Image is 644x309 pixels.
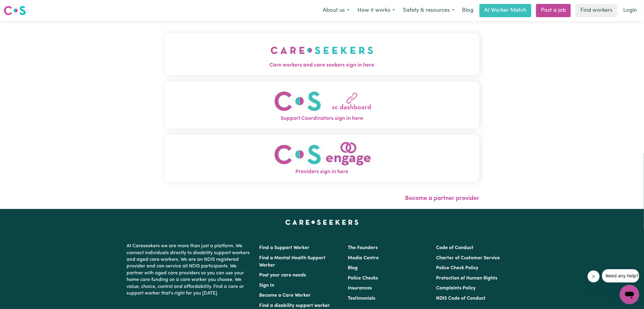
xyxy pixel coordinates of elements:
a: Find a Mental Health Support Worker [259,256,326,268]
a: Code of Conduct [436,245,473,250]
a: Become a Care Worker [259,293,311,298]
a: NDIS Code of Conduct [436,296,485,301]
a: Media Centre [348,256,379,261]
a: Become a partner provider [405,195,479,201]
a: Protection of Human Rights [436,276,497,281]
a: Charter of Customer Service [436,256,500,261]
button: Providers sign in here [165,135,479,182]
a: The Founders [348,245,378,250]
a: AI Worker Match [479,4,531,17]
p: At Careseekers we are more than just a platform. We connect individuals directly to disability su... [127,240,252,299]
a: Police Checks [348,276,378,281]
button: Safety & resources [399,4,458,17]
a: Sign In [259,283,275,288]
a: Login [620,4,640,17]
iframe: Button to launch messaging window [620,285,639,304]
iframe: Message from company [602,269,639,282]
a: Complaints Policy [436,286,476,291]
a: Post a job [536,4,571,17]
span: Care workers and care seekers sign in here [165,61,479,69]
a: Careseekers home page [285,220,359,225]
a: Testimonials [348,296,375,301]
button: About us [319,4,353,17]
button: Care workers and care seekers sign in here [165,33,479,75]
a: Insurances [348,286,372,291]
a: Find workers [576,4,617,17]
span: Providers sign in here [165,168,479,176]
img: Careseekers logo [4,5,26,16]
a: Blog [458,4,477,17]
button: How it works [353,4,399,17]
iframe: Close message [588,270,600,282]
a: Careseekers logo [4,4,26,17]
a: Post your care needs [259,273,306,278]
a: Police Check Policy [436,266,478,270]
button: Support Coordinators sign in here [165,81,479,129]
a: Find a disability support worker [259,303,330,308]
a: Blog [348,266,358,270]
span: Support Coordinators sign in here [165,115,479,123]
a: Find a Support Worker [259,245,310,250]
